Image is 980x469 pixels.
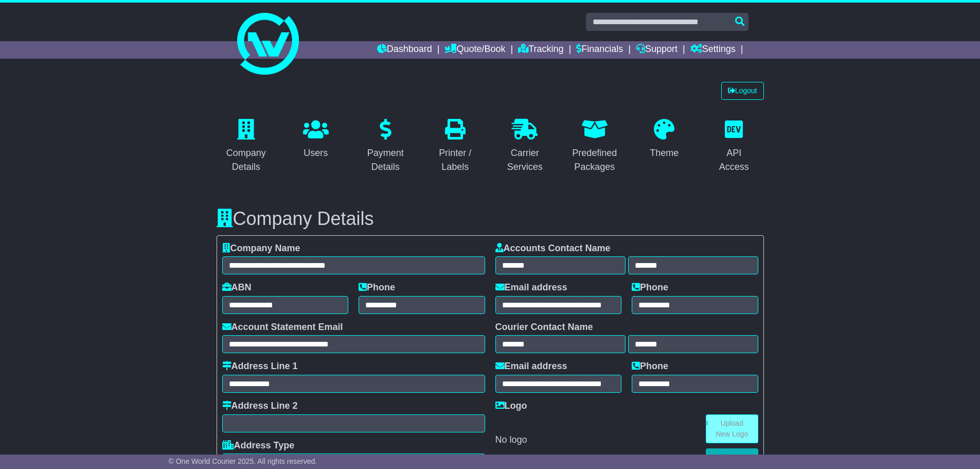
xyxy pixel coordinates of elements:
[704,115,764,178] a: API Access
[576,41,623,59] a: Financials
[222,361,298,372] label: Address Line 1
[690,41,736,59] a: Settings
[632,361,668,372] label: Phone
[296,115,335,164] a: Users
[495,401,527,412] label: Logo
[223,146,270,174] div: Company Details
[377,41,432,59] a: Dashboard
[636,41,678,59] a: Support
[356,115,416,178] a: Payment Details
[495,322,593,333] label: Courier Contact Name
[572,146,618,174] div: Predefined Packages
[222,243,300,254] label: Company Name
[432,146,478,174] div: Printer / Labels
[721,82,764,100] a: Logout
[650,146,679,160] div: Theme
[495,435,527,445] span: No logo
[217,115,276,178] a: Company Details
[359,282,395,293] label: Phone
[495,115,555,178] a: Carrier Services
[363,146,409,174] div: Payment Details
[706,414,758,443] a: Upload New Logo
[495,361,567,372] label: Email address
[502,146,548,174] div: Carrier Services
[169,457,317,465] span: © One World Courier 2025. All rights reserved.
[495,243,611,254] label: Accounts Contact Name
[222,322,343,333] label: Account Statement Email
[222,282,252,293] label: ABN
[632,282,668,293] label: Phone
[565,115,625,178] a: Predefined Packages
[303,146,329,160] div: Users
[518,41,563,59] a: Tracking
[495,282,567,293] label: Email address
[217,209,764,229] h3: Company Details
[711,146,757,174] div: API Access
[643,115,685,164] a: Theme
[425,115,485,178] a: Printer / Labels
[222,440,295,451] label: Address Type
[444,41,505,59] a: Quote/Book
[222,401,298,412] label: Address Line 2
